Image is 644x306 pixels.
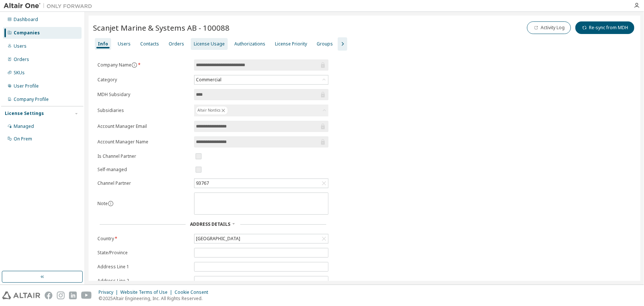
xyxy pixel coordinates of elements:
div: Commercial [195,76,223,84]
img: linkedin.svg [69,292,77,299]
div: Company Profile [14,96,49,102]
div: Companies [14,30,40,36]
div: Orders [169,41,184,47]
div: License Settings [5,110,44,116]
label: Account Manager Email [97,123,190,129]
label: Address Line 2 [97,278,190,284]
div: Privacy [99,289,120,295]
p: © 2025 Altair Engineering, Inc. All Rights Reserved. [99,295,213,302]
div: Altair Nordics [194,105,328,116]
label: MDH Subsidary [97,92,190,98]
label: Channel Partner [97,180,190,186]
div: 93767 [194,179,328,188]
div: Commercial [194,75,328,84]
label: Note [97,200,108,207]
img: youtube.svg [81,292,92,299]
div: Orders [14,57,29,62]
div: License Usage [194,41,225,47]
div: Info [98,41,108,47]
div: User Profile [14,83,39,89]
span: Scanjet Marine & Systems AB - 100088 [93,23,230,33]
label: Is Channel Partner [97,153,190,159]
div: On Prem [14,136,32,142]
div: Users [14,43,27,49]
button: information [108,201,114,207]
label: State/Province [97,250,190,256]
div: License Priority [275,41,307,47]
label: Category [97,77,190,83]
div: Authorizations [234,41,265,47]
div: Groups [317,41,333,47]
img: instagram.svg [57,292,65,299]
label: Account Manager Name [97,139,190,145]
div: Dashboard [14,17,38,23]
img: Altair One [4,2,96,10]
div: [GEOGRAPHIC_DATA] [195,235,241,243]
label: Country [97,236,190,242]
label: Subsidiaries [97,108,190,113]
div: 93767 [195,179,210,187]
div: SKUs [14,70,25,76]
div: [GEOGRAPHIC_DATA] [194,234,328,243]
button: information [131,62,137,68]
div: Users [118,41,131,47]
img: altair_logo.svg [2,292,40,299]
button: Re-sync from MDH [575,21,634,34]
div: Website Terms of Use [120,289,175,295]
button: Activity Log [527,21,571,34]
label: Company Name [97,62,190,68]
label: Address Line 1 [97,264,190,270]
div: Altair Nordics [196,106,228,115]
span: Address Details [190,221,230,227]
img: facebook.svg [45,292,52,299]
div: Contacts [140,41,159,47]
div: Cookie Consent [175,289,213,295]
label: Self-managed [97,167,190,173]
div: Managed [14,123,34,129]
